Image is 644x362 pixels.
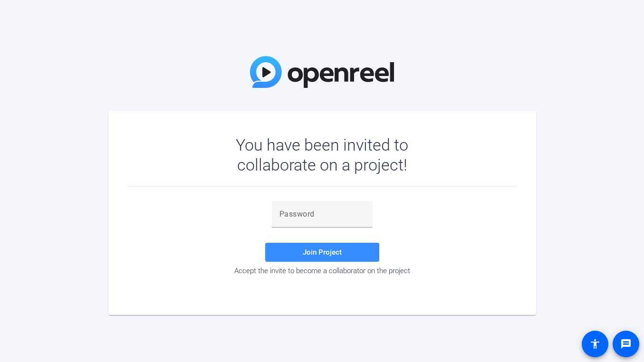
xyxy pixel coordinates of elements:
[250,56,394,88] img: OpenReel Logo
[589,338,601,350] mat-icon: accessibility
[208,135,436,175] div: You have been invited to collaborate on a project!
[620,338,632,350] mat-icon: message
[265,243,379,262] button: Join Project
[279,209,365,220] input: Password
[303,248,342,257] span: Join Project
[127,267,517,275] div: Accept the invite to become a collaborator on the project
